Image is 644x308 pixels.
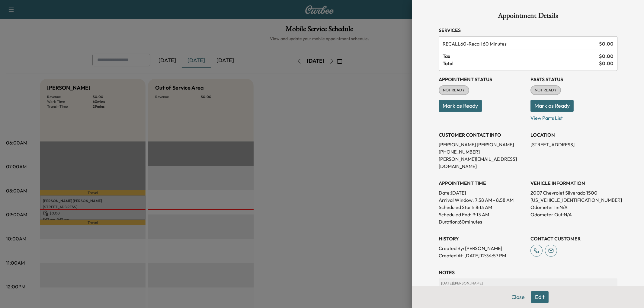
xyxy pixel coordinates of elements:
[439,204,474,211] p: Scheduled Start:
[439,76,526,83] h3: Appointment Status
[439,211,471,218] p: Scheduled End:
[530,100,574,112] button: Mark as Ready
[599,40,614,47] span: $ 0.00
[439,141,526,148] p: [PERSON_NAME] [PERSON_NAME]
[443,60,599,67] span: Total
[475,196,514,204] span: 7:58 AM - 8:58 AM
[441,281,615,286] p: [DATE] | [PERSON_NAME]
[530,141,617,148] p: [STREET_ADDRESS]
[530,211,617,218] p: Odometer Out: N/A
[508,291,529,303] button: Close
[443,52,599,60] span: Tax
[476,204,492,211] p: 8:13 AM
[530,196,617,204] p: [US_VEHICLE_IDENTIFICATION_NUMBER]
[530,189,617,196] p: 2007 Chevrolet Silverado 1500
[439,196,526,204] p: Arrival Window:
[439,252,526,259] p: Created At : [DATE] 12:34:57 PM
[439,269,617,276] h3: NOTES
[439,218,526,225] p: Duration: 60 minutes
[439,27,617,34] h3: Services
[531,87,560,93] span: NOT READY
[599,60,614,67] span: $ 0.00
[439,245,526,252] p: Created By : [PERSON_NAME]
[439,131,526,138] h3: CUSTOMER CONTACT INFO
[599,52,614,60] span: $ 0.00
[439,12,617,22] h1: Appointment Details
[530,76,617,83] h3: Parts Status
[439,87,469,93] span: NOT READY
[439,179,526,187] h3: APPOINTMENT TIME
[531,291,549,303] button: Edit
[530,112,617,122] p: View Parts List
[473,211,489,218] p: 9:13 AM
[439,235,526,242] h3: History
[439,155,526,170] p: [PERSON_NAME][EMAIL_ADDRESS][DOMAIN_NAME]
[530,204,617,211] p: Odometer In: N/A
[530,131,617,138] h3: LOCATION
[530,179,617,187] h3: VEHICLE INFORMATION
[439,148,526,155] p: [PHONE_NUMBER]
[439,100,482,112] button: Mark as Ready
[530,235,617,242] h3: CONTACT CUSTOMER
[439,189,526,196] p: Date: [DATE]
[443,40,597,47] span: Recall 60 Minutes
